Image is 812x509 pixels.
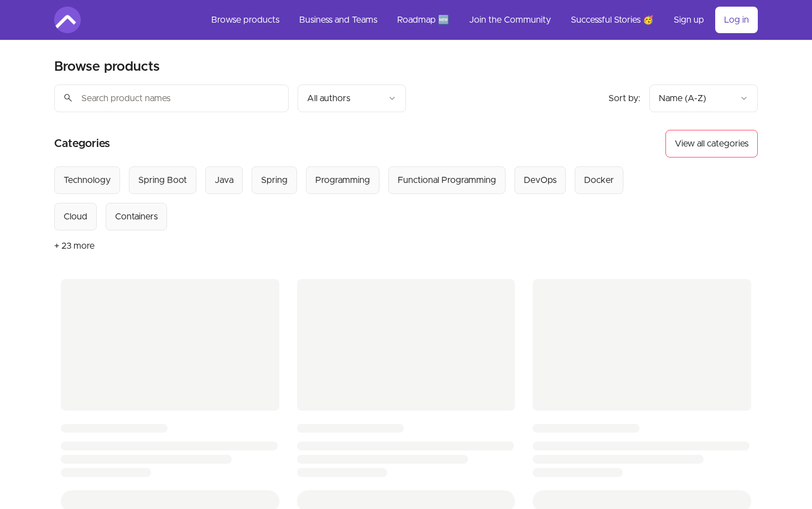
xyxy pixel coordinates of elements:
div: DevOps [524,174,556,187]
img: Amigoscode logo [54,7,81,33]
span: Sort by: [608,94,641,103]
h2: Browse products [54,58,160,76]
div: Cloud [64,210,87,223]
nav: Main [202,7,758,33]
input: Search product names [54,85,289,112]
a: Roadmap 🆕 [388,7,458,33]
a: Log in [715,7,758,33]
div: Docker [584,174,614,187]
h2: Categories [54,130,110,158]
div: Containers [115,210,158,223]
a: Successful Stories 🥳 [562,7,663,33]
button: View all categories [665,130,758,158]
button: + 23 more [54,230,95,261]
a: Join the Community [460,7,560,33]
div: Technology [64,174,111,187]
a: Browse products [202,7,288,33]
div: Java [215,174,233,187]
button: Filter by author [298,85,406,112]
div: Functional Programming [398,174,496,187]
div: Programming [315,174,370,187]
a: Sign up [665,7,713,33]
span: search [63,90,73,106]
div: Spring [261,174,288,187]
button: Product sort options [649,85,758,112]
a: Business and Teams [290,7,386,33]
div: Spring Boot [138,174,187,187]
